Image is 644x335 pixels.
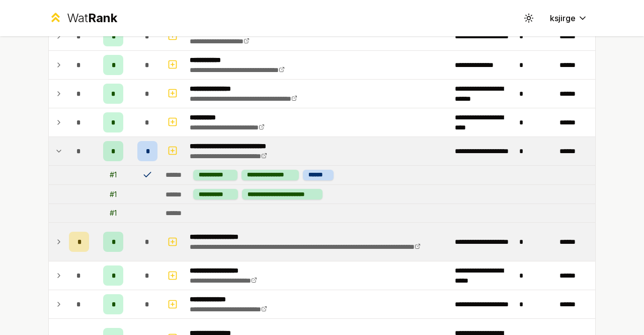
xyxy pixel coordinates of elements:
div: # 1 [110,170,117,180]
div: # 1 [110,208,117,218]
button: ksjirge [542,9,596,27]
span: ksjirge [550,12,576,24]
div: # 1 [110,189,117,199]
a: WatRank [48,10,117,26]
span: Rank [88,11,117,25]
div: Wat [67,10,117,26]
